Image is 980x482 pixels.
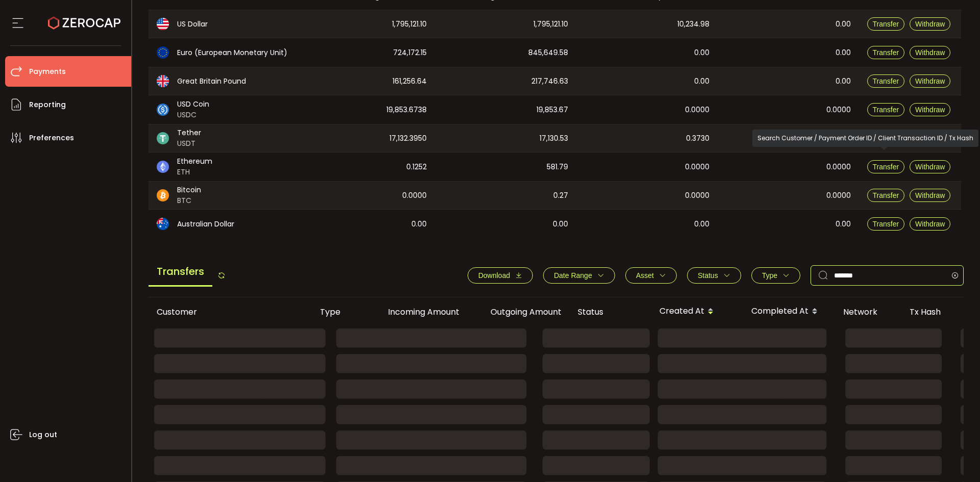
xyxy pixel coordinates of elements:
span: Withdraw [915,163,945,171]
div: Chat Widget [861,372,980,482]
span: 10,234.98 [677,18,709,30]
span: 217,746.63 [531,75,568,87]
button: Transfer [867,46,905,59]
span: 17,132.3950 [389,133,427,144]
span: US Dollar [177,19,208,30]
img: usd_portfolio.svg [157,18,169,30]
span: USD Coin [177,99,209,110]
span: 0.3730 [686,133,709,144]
img: usdc_portfolio.svg [157,104,169,116]
span: 0.0000 [402,190,427,201]
span: 1,795,121.10 [533,18,568,30]
button: Withdraw [910,189,950,202]
span: Payments [29,64,66,79]
span: 0.00 [694,75,709,87]
span: Transfer [873,106,899,114]
button: Transfer [867,103,905,116]
span: USDC [177,110,209,120]
span: Download [478,271,510,280]
span: 0.0000 [685,104,709,116]
span: 0.1252 [406,161,427,173]
span: 581.79 [547,161,568,173]
button: Transfer [867,217,905,231]
span: 0.0000 [826,104,851,116]
button: Transfer [867,160,905,173]
div: Outgoing Amount [468,306,570,318]
span: 0.00 [694,218,709,230]
span: Date Range [554,271,592,280]
span: Asset [636,271,654,280]
span: Withdraw [915,106,945,114]
span: Withdraw [915,220,945,228]
span: ETH [177,167,212,177]
div: Network [835,306,901,318]
img: btc_portfolio.svg [157,189,169,201]
button: Withdraw [910,160,950,173]
span: Bitcoin [177,185,201,195]
span: Withdraw [915,48,945,57]
button: Withdraw [910,103,950,116]
span: 0.0000 [685,190,709,201]
span: 0.00 [836,47,851,59]
span: 0.0000 [826,161,851,173]
span: 0.00 [836,75,851,87]
div: Created At [651,303,743,320]
span: 161,256.64 [393,75,427,87]
div: Completed At [743,303,835,320]
button: Withdraw [910,17,950,31]
span: Withdraw [915,191,945,199]
span: Ethereum [177,156,212,167]
button: Type [751,267,800,284]
div: Search Customer / Payment Order ID / Client Transaction ID / Tx Hash [752,130,978,147]
span: Great Britain Pound [177,76,246,87]
span: Log out [29,427,57,442]
span: Transfers [149,258,212,287]
button: Withdraw [910,74,950,88]
span: 19,853.67 [536,104,568,116]
button: Transfer [867,189,905,202]
span: 0.27 [553,190,568,201]
span: Transfer [873,77,899,85]
img: usdt_portfolio.svg [157,132,169,144]
span: USDT [177,138,201,149]
img: eur_portfolio.svg [157,46,169,59]
button: Withdraw [910,217,950,231]
button: Download [468,267,533,284]
span: 724,172.15 [393,47,427,59]
span: Reporting [29,97,66,112]
div: Type [312,306,365,318]
img: aud_portfolio.svg [157,218,169,230]
span: Withdraw [915,20,945,28]
button: Date Range [543,267,615,284]
span: BTC [177,195,201,206]
span: Transfer [873,48,899,57]
button: Transfer [867,74,905,88]
span: Australian Dollar [177,219,234,230]
div: Customer [149,306,312,318]
button: Transfer [867,17,905,31]
span: 0.00 [836,18,851,30]
span: 0.00 [411,218,427,230]
span: Status [698,271,718,280]
button: Asset [625,267,677,284]
span: Transfer [873,220,899,228]
span: Transfer [873,191,899,199]
span: Withdraw [915,77,945,85]
img: gbp_portfolio.svg [157,75,169,87]
span: 19,853.6738 [386,104,427,116]
div: Status [570,306,651,318]
span: Euro (European Monetary Unit) [177,47,287,58]
button: Status [687,267,741,284]
span: 845,649.58 [528,47,568,59]
span: Tether [177,128,201,138]
span: Transfer [873,163,899,171]
span: 0.0000 [826,190,851,201]
img: eth_portfolio.svg [157,161,169,173]
button: Withdraw [910,46,950,59]
span: 17,130.53 [540,133,568,144]
span: 0.00 [836,218,851,230]
span: 0.00 [694,47,709,59]
span: 0.0000 [685,161,709,173]
span: Type [762,271,777,280]
span: Transfer [873,20,899,28]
